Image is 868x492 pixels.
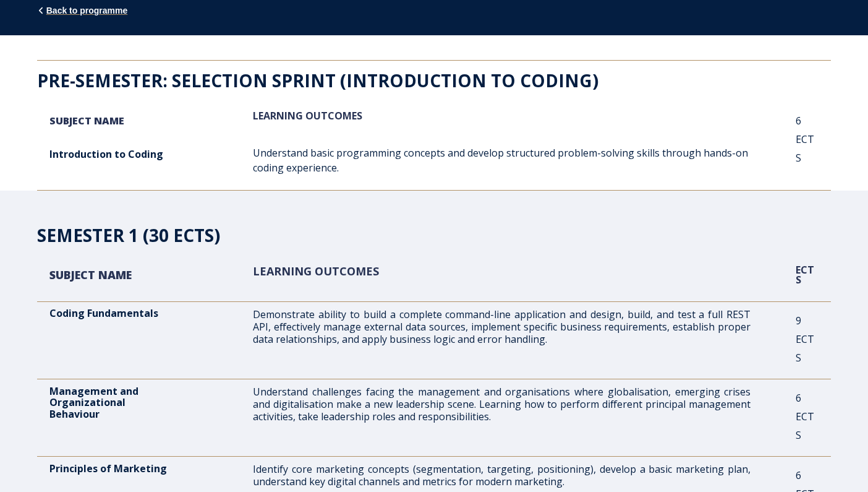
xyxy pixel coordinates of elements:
[49,462,167,475] span: Principles of Marketing
[49,306,158,320] span: Coding Fundamentals
[49,267,132,282] strong: SUBJECT NAME
[46,6,127,15] a: Back to programme
[796,263,814,287] span: ECTS
[796,391,814,442] span: 6 ECTS
[253,462,751,488] span: Identify core marketing concepts (segmentation, targeting, positioning), develop a basic marketin...
[253,109,362,123] span: LEARNING OUTCOMES
[796,114,814,165] span: 6 ECTS
[37,67,831,93] h2: PRE-SEMESTER: SELECTION SPRINT (INTRODUCTION TO CODING)
[37,222,831,248] h2: SEMESTER 1 (30 ECTS)
[253,308,751,345] p: Demonstrate ability to build a complete command-line application and design, build, and test a fu...
[253,386,751,423] p: Understand challenges facing the management and organisations where globalisation, emerging crise...
[253,264,379,278] span: LEARNING OUTCOMES
[253,145,751,175] p: Understand basic programming concepts and develop structured problem-solving skills through hands...
[49,147,163,161] span: Introduction to Coding
[49,386,208,420] p: Management and Organizational Behaviour
[49,114,124,127] strong: SUBJECT NAME
[796,314,814,365] span: 9 ECTS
